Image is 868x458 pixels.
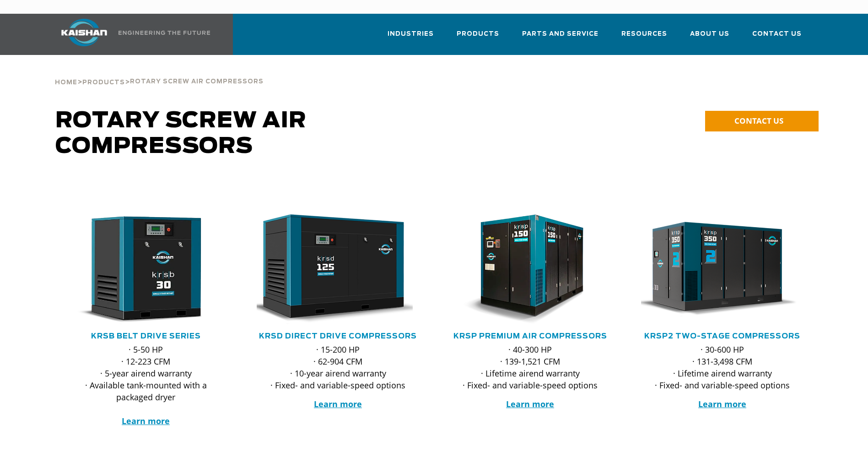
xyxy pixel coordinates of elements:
a: KRSD Direct Drive Compressors [259,333,417,340]
div: krsp350 [641,214,804,324]
span: Contact Us [752,29,802,39]
a: Learn more [122,415,170,426]
a: Home [55,78,77,86]
div: krsd125 [257,214,420,324]
img: krsd125 [250,214,413,324]
span: Products [82,80,125,86]
span: Parts and Service [522,29,598,39]
p: · 40-300 HP · 139-1,521 CFM · Lifetime airend warranty · Fixed- and variable-speed options [449,343,612,391]
p: · 5-50 HP · 12-223 CFM · 5-year airend warranty · Available tank-mounted with a packaged dryer [65,343,227,427]
span: CONTACT US [734,115,783,126]
a: Learn more [698,398,746,409]
a: Products [457,22,499,53]
a: Products [82,78,125,86]
p: · 30-600 HP · 131-3,498 CFM · Lifetime airend warranty · Fixed- and variable-speed options [641,343,804,391]
span: Products [457,29,499,39]
div: > > [55,55,264,90]
span: Rotary Screw Air Compressors [55,110,307,158]
div: krsb30 [65,214,227,324]
img: krsp350 [634,214,797,324]
a: KRSB Belt Drive Series [91,333,201,340]
a: Learn more [314,398,362,409]
a: CONTACT US [705,111,819,131]
img: krsp150 [442,214,605,324]
span: Industries [388,29,434,39]
a: Parts and Service [522,22,598,53]
img: Engineering the future [119,31,210,35]
span: Rotary Screw Air Compressors [130,79,264,85]
p: · 15-200 HP · 62-904 CFM · 10-year airend warranty · Fixed- and variable-speed options [257,343,420,391]
a: About Us [690,22,729,53]
a: Contact Us [752,22,802,53]
a: Kaishan USA [50,14,212,55]
a: Resources [621,22,667,53]
a: Industries [388,22,434,53]
img: kaishan logo [50,19,119,46]
a: KRSP Premium Air Compressors [453,333,607,340]
div: krsp150 [449,214,612,324]
a: Learn more [506,398,554,409]
span: Resources [621,29,667,39]
img: krsb30 [58,214,221,324]
span: About Us [690,29,729,39]
a: KRSP2 Two-Stage Compressors [644,333,800,340]
span: Home [55,80,77,86]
